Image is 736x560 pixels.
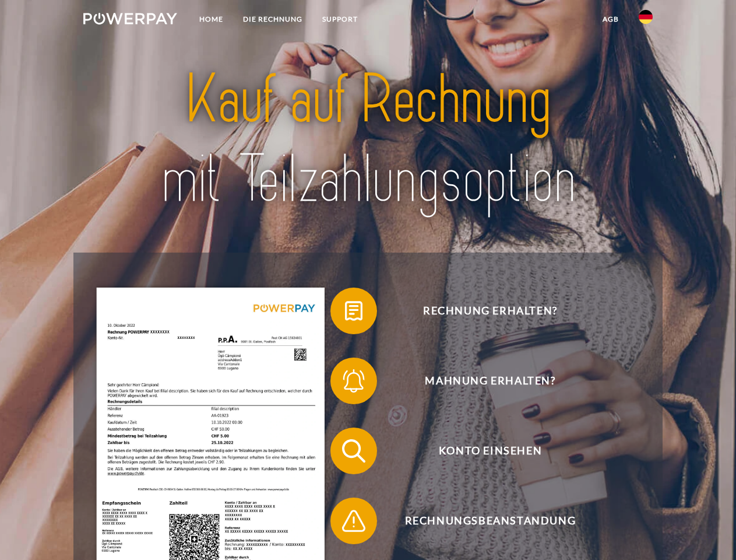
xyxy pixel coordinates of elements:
a: SUPPORT [312,9,368,30]
a: DIE RECHNUNG [233,9,312,30]
span: Mahnung erhalten? [347,358,633,404]
img: qb_search.svg [339,436,368,466]
span: Rechnung erhalten? [347,288,633,334]
a: Home [189,9,233,30]
img: de [639,10,653,24]
img: qb_bill.svg [339,296,368,325]
button: Rechnung erhalten? [330,288,633,334]
span: Konto einsehen [347,428,633,474]
button: Konto einsehen [330,428,633,474]
a: agb [593,9,629,30]
img: logo-powerpay-white.svg [83,13,177,24]
span: Rechnungsbeanstandung [347,498,633,544]
button: Mahnung erhalten? [330,358,633,404]
img: qb_warning.svg [339,506,368,535]
button: Rechnungsbeanstandung [330,498,633,544]
img: title-powerpay_de.svg [111,56,625,223]
img: qb_bell.svg [339,366,368,395]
